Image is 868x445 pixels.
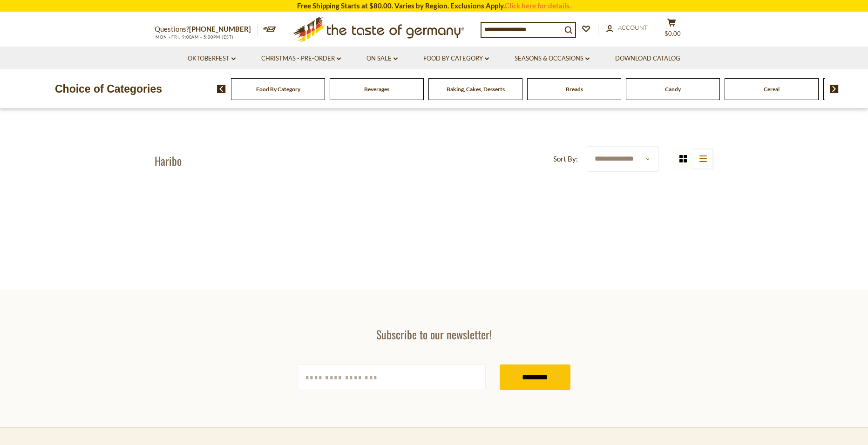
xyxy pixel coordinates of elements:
a: Christmas - PRE-ORDER [261,54,341,64]
img: previous arrow [217,85,226,93]
a: Oktoberfest [188,54,236,64]
a: Food By Category [256,86,300,93]
img: next arrow [830,85,839,93]
a: Cereal [764,86,780,93]
a: Seasons & Occasions [515,54,590,64]
label: Sort By: [553,153,578,165]
a: Candy [665,86,681,93]
a: Account [606,23,648,33]
a: [PHONE_NUMBER] [189,25,251,33]
a: Click here for details. [505,1,571,10]
a: Download Catalog [615,54,680,64]
a: Beverages [364,86,389,93]
span: MON - FRI, 9:00AM - 5:00PM (EST) [155,34,234,40]
span: Account [618,24,648,31]
a: Food By Category [423,54,489,64]
a: Breads [566,86,583,93]
span: $0.00 [665,30,681,37]
a: On Sale [366,54,398,64]
a: Baking, Cakes, Desserts [447,86,505,93]
p: Questions? [155,23,258,35]
h3: Subscribe to our newsletter! [298,327,570,341]
h1: Haribo [155,154,182,168]
button: $0.00 [658,18,685,41]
